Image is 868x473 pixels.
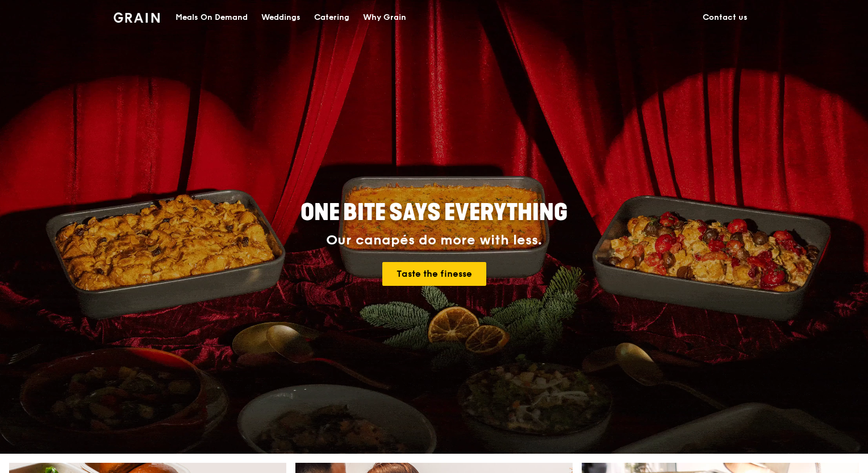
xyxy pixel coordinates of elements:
[382,262,486,286] a: Taste the finesse
[696,1,754,35] a: Contact us
[301,199,567,226] span: ONE BITE SAYS EVERYTHING
[254,1,307,35] a: Weddings
[314,1,349,35] div: Catering
[176,1,248,35] div: Meals On Demand
[261,1,301,35] div: Weddings
[356,1,413,35] a: Why Grain
[363,1,406,35] div: Why Grain
[229,233,639,248] div: Our canapés do more with less.
[114,12,160,23] img: Grain
[307,1,356,35] a: Catering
